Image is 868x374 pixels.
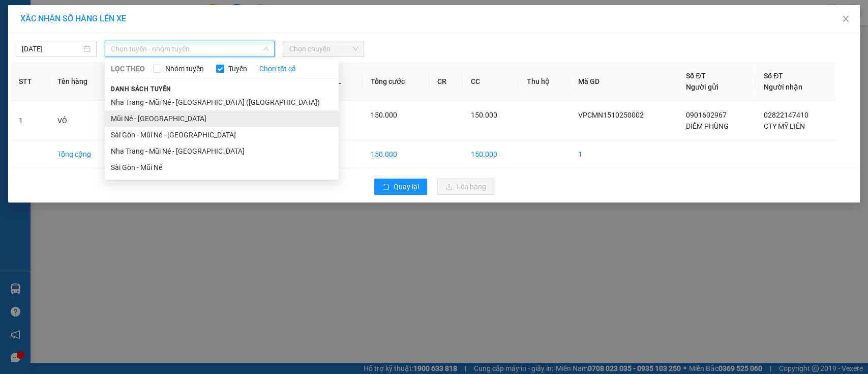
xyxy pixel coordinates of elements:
span: Người nhận [764,83,802,91]
th: CC [462,62,519,101]
span: 150.000 [470,111,497,119]
th: CR [429,62,463,101]
input: 15/10/2025 [22,43,81,54]
span: DIỄM PHÙNG [686,122,729,130]
span: Người gửi [686,83,719,91]
span: 0901602967 [686,111,727,119]
td: 1 [570,140,678,168]
td: VỎ [49,101,115,140]
td: Tổng cộng [49,140,115,168]
span: Danh sách tuyến [105,84,177,94]
button: rollbackQuay lại [374,179,427,195]
span: Nhóm tuyến [161,63,208,74]
button: uploadLên hàng [437,179,494,195]
span: 02822147410 [764,111,809,119]
span: Chọn chuyến [289,41,357,56]
li: Nha Trang - Mũi Né - [GEOGRAPHIC_DATA] [105,143,339,159]
li: Mũi Né - [GEOGRAPHIC_DATA] [105,110,339,127]
span: Tuyến [224,63,251,74]
th: Mã GD [570,62,678,101]
span: down [263,46,269,52]
th: STT [11,62,49,101]
th: Thu hộ [519,62,570,101]
span: VPCMN1510250002 [578,111,644,119]
span: rollback [382,183,390,191]
td: 150.000 [363,140,429,168]
td: 150.000 [462,140,519,168]
span: CTY MỸ LIÊN [764,122,805,130]
span: Số ĐT [686,72,705,80]
li: Sài Gòn - Mũi Né - [GEOGRAPHIC_DATA] [105,127,339,143]
li: Nha Trang - Mũi Né - [GEOGRAPHIC_DATA] ([GEOGRAPHIC_DATA]) [105,94,339,110]
a: Chọn tất cả [259,63,296,74]
span: Quay lại [394,181,419,192]
span: 150.000 [371,111,397,119]
th: Tổng cước [363,62,429,101]
span: XÁC NHẬN SỐ HÀNG LÊN XE [20,14,126,23]
span: LỌC THEO [111,63,145,74]
th: Tên hàng [49,62,115,101]
button: Close [831,5,860,34]
td: 1 [11,101,49,140]
li: Sài Gòn - Mũi Né [105,159,339,176]
span: Chọn tuyến - nhóm tuyến [111,41,268,56]
span: close [842,15,850,23]
span: Số ĐT [764,72,783,80]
